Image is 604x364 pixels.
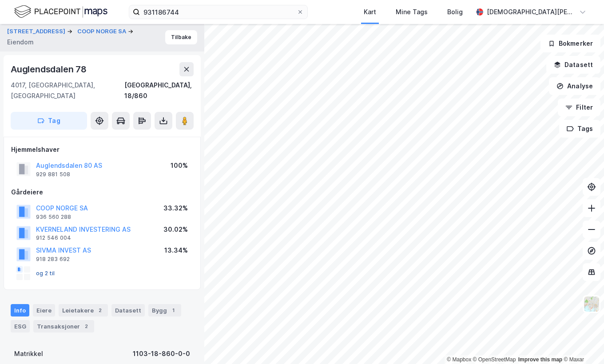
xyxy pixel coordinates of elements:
[487,7,576,17] div: [DEMOGRAPHIC_DATA][PERSON_NAME][DEMOGRAPHIC_DATA]
[33,320,94,332] div: Transaksjoner
[163,203,188,214] div: 33.32%
[171,160,188,171] div: 100%
[473,356,516,363] a: OpenStreetMap
[148,304,181,317] div: Bygg
[7,27,67,36] button: [STREET_ADDRESS]
[549,77,600,95] button: Analyse
[14,348,43,359] div: Matrikkel
[33,304,55,317] div: Eiere
[36,256,70,263] div: 918 283 692
[559,120,600,138] button: Tags
[11,144,193,155] div: Hjemmelshaver
[111,304,145,317] div: Datasett
[7,37,34,47] div: Eiendom
[518,356,562,363] a: Improve this map
[77,27,128,36] button: COOP NORGE SA
[447,356,471,363] a: Mapbox
[59,304,108,317] div: Leietakere
[36,234,71,241] div: 912 546 004
[82,322,91,331] div: 2
[11,62,88,76] div: Auglendsdalen 78
[163,224,188,235] div: 30.02%
[583,296,600,313] img: Z
[36,214,71,221] div: 936 560 288
[36,171,70,178] div: 929 881 508
[364,7,376,17] div: Kart
[14,4,107,20] img: logo.f888ab2527a4732fd821a326f86c7f29.svg
[558,99,600,116] button: Filter
[447,7,463,17] div: Bolig
[11,187,193,198] div: Gårdeiere
[11,80,124,101] div: 4017, [GEOGRAPHIC_DATA], [GEOGRAPHIC_DATA]
[95,306,104,315] div: 2
[11,112,87,130] button: Tag
[560,321,604,364] div: Kontrollprogram for chat
[546,56,600,74] button: Datasett
[133,348,190,359] div: 1103-18-860-0-0
[11,320,30,332] div: ESG
[169,306,178,315] div: 1
[164,245,188,256] div: 13.34%
[396,7,428,17] div: Mine Tags
[140,5,297,19] input: Søk på adresse, matrikkel, gårdeiere, leietakere eller personer
[165,30,197,44] button: Tilbake
[124,80,194,101] div: [GEOGRAPHIC_DATA], 18/860
[540,35,600,52] button: Bokmerker
[560,321,604,364] iframe: Chat Widget
[11,304,29,317] div: Info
